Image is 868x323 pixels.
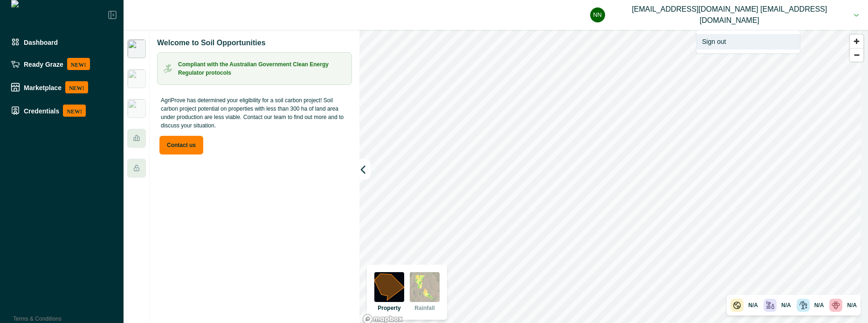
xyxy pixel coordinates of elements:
[24,60,63,68] p: Ready Graze
[127,69,146,88] img: insight_greenham.png
[178,60,346,77] p: Compliant with the Australian Government Clean Energy Regulator protocols
[157,37,266,49] p: Welcome to Soil Opportunities
[847,301,857,309] p: N/A
[24,107,59,114] p: Credentials
[24,84,62,91] p: Marketplace
[7,77,117,97] a: MarketplaceNEW!
[378,304,400,312] p: Property
[67,58,90,70] p: NEW!
[65,81,88,93] p: NEW!
[414,304,434,312] p: Rainfall
[850,48,863,62] button: Zoom out
[7,54,117,74] a: Ready GrazeNEW!
[127,99,146,118] img: insight_readygraze.jpg
[781,301,791,309] p: N/A
[24,38,58,46] p: Dashboard
[63,105,86,117] p: NEW!
[850,35,863,48] button: Zoom in
[748,301,758,309] p: N/A
[410,272,440,302] img: rainfall preview
[7,34,117,50] a: Dashboard
[157,92,352,133] p: AgriProve has determined your eligibility for a soil carbon project! Soil carbon project potentia...
[850,49,863,62] span: Zoom out
[696,34,800,49] button: Sign out
[13,316,62,322] a: Terms & Conditions
[127,39,146,58] img: insight_carbon.png
[814,301,824,309] p: N/A
[7,101,117,120] a: CredentialsNEW!
[159,136,203,154] button: Contact us
[374,272,404,302] img: property preview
